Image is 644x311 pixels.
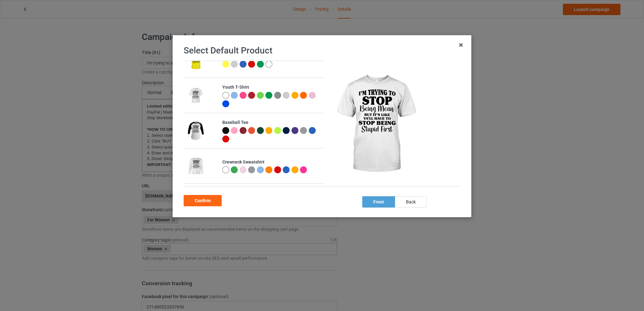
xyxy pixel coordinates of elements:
img: heather_texture.png [300,127,307,134]
img: heather_texture.png [274,92,281,99]
div: Baseball Tee [222,119,321,126]
div: Confirm [184,195,222,206]
div: back [395,196,427,208]
h1: Select Default Product [184,45,460,56]
div: Youth T-Shirt [222,84,321,91]
div: Crewneck Sweatshirt [222,159,321,165]
div: front [362,196,395,208]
